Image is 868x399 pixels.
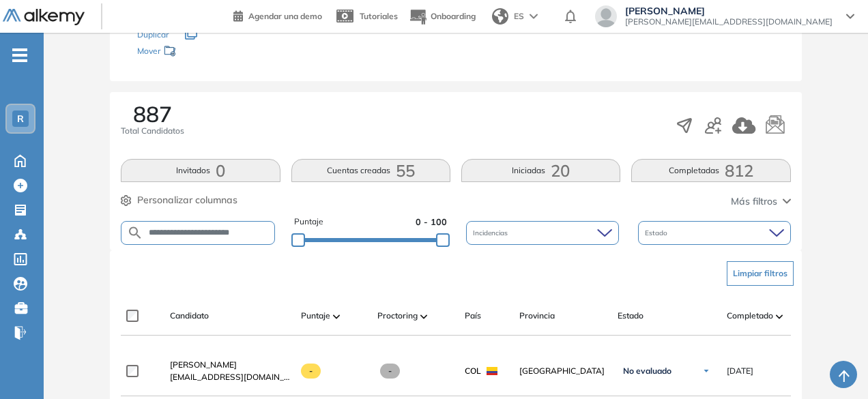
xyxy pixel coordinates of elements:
[530,14,538,19] img: arrow
[233,7,322,23] a: Agendar una demo
[133,103,172,125] span: 887
[461,159,620,182] button: Iniciadas20
[431,11,476,21] span: Onboarding
[121,159,280,182] button: Invitados0
[625,16,833,27] span: [PERSON_NAME][EMAIL_ADDRESS][DOMAIN_NAME]
[465,310,481,322] span: País
[731,194,791,209] button: Más filtros
[248,11,322,21] span: Agendar una demo
[170,359,237,370] span: [PERSON_NAME]
[170,310,209,322] span: Candidato
[380,364,400,379] span: -
[645,228,670,238] span: Estado
[519,365,607,377] span: [GEOGRAPHIC_DATA]
[137,193,237,207] span: Personalizar columnas
[121,193,237,207] button: Personalizar columnas
[420,314,427,319] img: [missing "en.ARROW_ALT" translation]
[416,216,447,228] span: 0 - 100
[294,216,323,228] span: Puntaje
[333,314,340,319] img: [missing "en.ARROW_ALT" translation]
[473,228,510,238] span: Incidencias
[618,310,643,322] span: Estado
[776,314,783,319] img: [missing "en.ARROW_ALT" translation]
[492,8,508,25] img: world
[466,221,619,245] div: Incidencias
[727,310,773,322] span: Completado
[625,5,833,16] span: [PERSON_NAME]
[638,221,791,245] div: Estado
[631,159,790,182] button: Completadas812
[727,261,794,286] button: Limpiar filtros
[121,125,184,137] span: Total Candidatos
[409,2,476,31] button: Onboarding
[12,54,27,57] i: -
[623,366,671,376] span: No evaluado
[170,371,290,383] span: [EMAIL_ADDRESS][DOMAIN_NAME]
[519,310,555,322] span: Provincia
[301,310,330,322] span: Puntaje
[137,40,274,65] div: Mover
[727,365,753,377] span: [DATE]
[702,367,710,375] img: Ícono de flecha
[170,359,290,371] a: [PERSON_NAME]
[514,10,524,23] span: ES
[17,113,24,124] span: R
[377,310,418,322] span: Proctoring
[487,367,497,375] img: COL
[731,194,777,209] span: Más filtros
[137,29,169,40] span: Duplicar
[291,159,450,182] button: Cuentas creadas55
[360,11,398,21] span: Tutoriales
[3,9,85,26] img: Logo
[301,364,321,379] span: -
[465,365,481,377] span: COL
[127,224,143,241] img: SEARCH_ALT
